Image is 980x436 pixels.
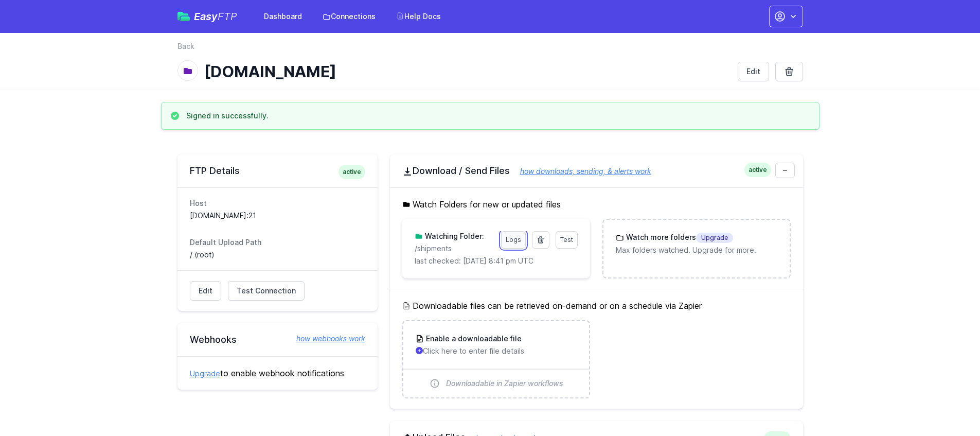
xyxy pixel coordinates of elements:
[696,233,733,243] span: Upgrade
[177,41,194,51] a: Back
[501,231,526,249] a: Logs
[415,243,495,254] p: /shipments
[424,334,522,344] h3: Enable a downloadable file
[190,369,220,378] a: Upgrade
[402,300,791,312] h5: Downloadable files can be retrieved on-demand or on a schedule via Zapier
[177,41,803,58] nav: Breadcrumb
[316,7,382,26] a: Connections
[228,281,305,301] a: Test Connection
[560,236,573,243] span: Test
[402,165,791,177] h2: Download / Send Files
[237,286,296,296] span: Test Connection
[258,7,308,26] a: Dashboard
[390,7,447,26] a: Help Docs
[624,232,733,243] h3: Watch more folders
[190,237,365,248] dt: Default Upload Path
[190,165,365,177] h2: FTP Details
[190,250,365,260] dd: / (root)
[338,165,365,179] span: active
[510,167,651,176] a: how downloads, sending, & alerts work
[603,220,789,268] a: Watch more foldersUpgrade Max folders watched. Upgrade for more.
[556,231,578,249] a: Test
[194,11,237,22] span: Easy
[190,281,221,301] a: Edit
[177,11,237,22] a: EasyFTP
[403,321,589,397] a: Enable a downloadable file Click here to enter file details Downloadable in Zapier workflows
[744,163,771,177] span: active
[416,346,577,356] p: Click here to enter file details
[204,62,729,81] h1: [DOMAIN_NAME]
[929,385,968,424] iframe: Drift Widget Chat Controller
[190,334,365,346] h2: Webhooks
[190,198,365,208] dt: Host
[446,378,563,389] span: Downloadable in Zapier workflows
[186,111,269,121] h3: Signed in successfully.
[423,231,484,241] h3: Watching Folder:
[616,245,777,255] p: Max folders watched. Upgrade for more.
[415,256,578,266] p: last checked: [DATE] 8:41 pm UTC
[402,198,791,211] h5: Watch Folders for new or updated files
[218,10,237,23] span: FTP
[738,62,769,81] a: Edit
[190,211,365,221] dd: [DOMAIN_NAME]:21
[177,12,190,21] img: easyftp_logo.png
[286,334,365,344] a: how webhooks work
[177,356,378,390] div: to enable webhook notifications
